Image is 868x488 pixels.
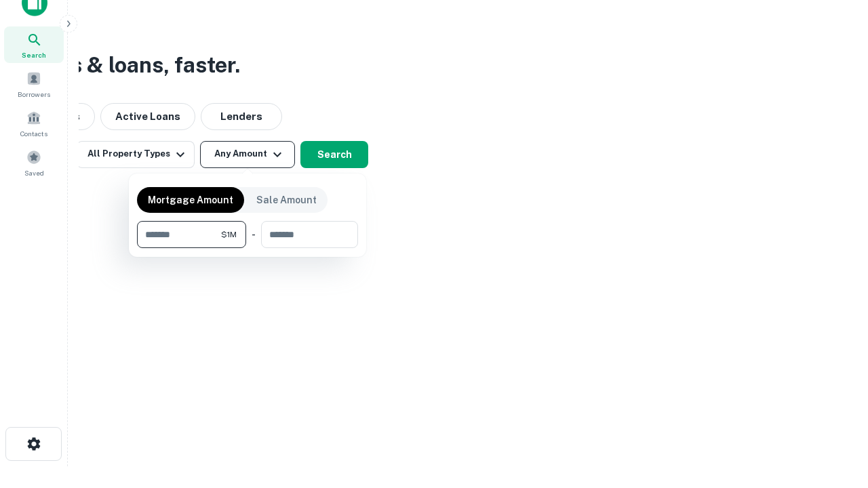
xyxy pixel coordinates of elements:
[800,380,868,445] iframe: Chat Widget
[256,192,317,207] p: Sale Amount
[252,221,256,248] div: -
[148,192,233,207] p: Mortgage Amount
[221,228,237,241] span: $1M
